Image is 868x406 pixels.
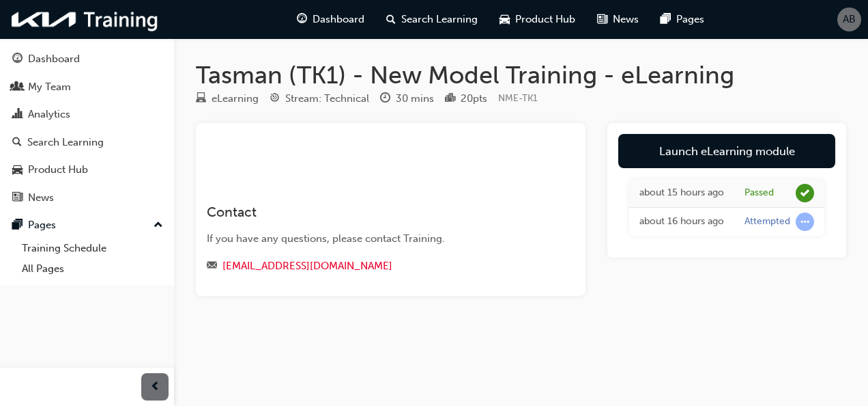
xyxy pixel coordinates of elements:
[28,162,88,178] div: Product Hub
[7,5,164,33] img: kia-training
[212,91,259,107] div: eLearning
[270,90,369,107] div: Stream
[5,102,169,127] a: Analytics
[286,5,375,33] a: guage-iconDashboard
[650,5,715,33] a: pages-iconPages
[445,90,487,107] div: Points
[5,75,169,100] a: My Team
[380,93,390,105] span: clock-icon
[12,53,23,66] span: guage-icon
[796,184,814,202] span: learningRecordVerb_PASS-icon
[639,185,724,201] div: Tue Aug 26 2025 21:00:04 GMT+0930 (Australian Central Standard Time)
[461,91,487,107] div: 20 pts
[744,215,790,228] div: Attempted
[401,12,478,27] span: Search Learning
[498,92,538,104] span: Learning resource code
[744,187,774,200] div: Passed
[500,11,510,28] span: car-icon
[5,46,169,72] a: Dashboard
[207,204,575,220] h3: Contact
[5,213,169,238] button: Pages
[270,93,280,105] span: target-icon
[16,258,169,280] a: All Pages
[375,5,489,33] a: search-iconSearch Learning
[380,90,434,107] div: Duration
[618,134,835,168] a: Launch eLearning module
[12,164,23,176] span: car-icon
[207,231,575,247] div: If you have any questions, please contact Training.
[222,260,392,272] a: [EMAIL_ADDRESS][DOMAIN_NAME]
[12,192,23,204] span: news-icon
[396,91,434,107] div: 30 mins
[28,190,54,206] div: News
[28,79,71,95] div: My Team
[16,238,169,259] a: Training Schedule
[676,12,704,27] span: Pages
[639,214,724,230] div: Tue Aug 26 2025 20:34:52 GMT+0930 (Australian Central Standard Time)
[297,11,307,28] span: guage-icon
[196,60,846,90] h1: Tasman (TK1) - New Model Training - eLearning
[313,12,364,27] span: Dashboard
[12,81,23,94] span: people-icon
[28,107,70,122] div: Analytics
[796,213,814,231] span: learningRecordVerb_ATTEMPT-icon
[28,217,56,233] div: Pages
[285,91,369,107] div: Stream: Technical
[196,93,206,105] span: learningResourceType_ELEARNING-icon
[445,93,455,105] span: podium-icon
[196,90,259,107] div: Type
[386,11,396,28] span: search-icon
[586,5,650,33] a: news-iconNews
[613,12,639,27] span: News
[207,258,575,275] div: Email
[207,260,217,273] span: email-icon
[28,51,80,67] div: Dashboard
[837,8,861,31] button: AB
[12,137,22,149] span: search-icon
[843,12,856,27] span: AB
[150,379,160,396] span: prev-icon
[5,130,169,155] a: Search Learning
[12,219,23,232] span: pages-icon
[515,12,575,27] span: Product Hub
[5,185,169,211] a: News
[5,44,169,213] button: DashboardMy TeamAnalyticsSearch LearningProduct HubNews
[154,217,163,234] span: up-icon
[5,157,169,182] a: Product Hub
[489,5,586,33] a: car-iconProduct Hub
[27,135,104,150] div: Search Learning
[661,11,671,28] span: pages-icon
[597,11,607,28] span: news-icon
[12,109,23,121] span: chart-icon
